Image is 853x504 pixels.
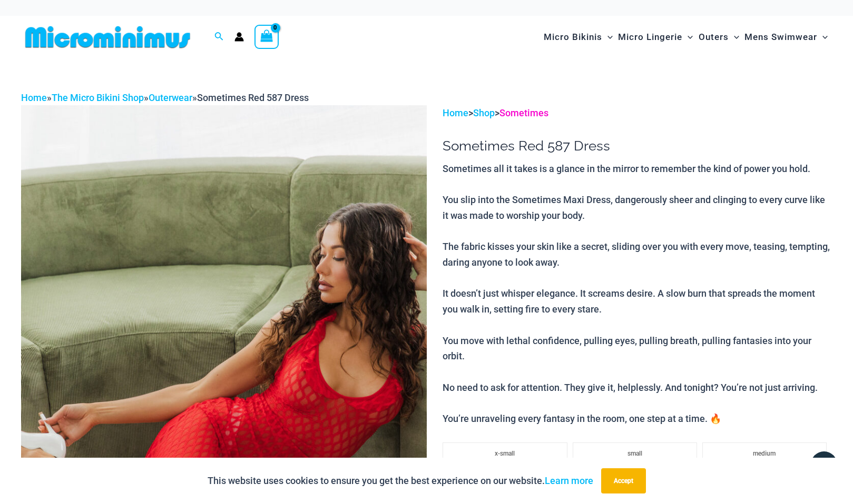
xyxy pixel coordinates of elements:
span: Micro Bikinis [544,24,602,51]
nav: Site Navigation [540,19,832,55]
a: OutersMenu ToggleMenu Toggle [696,21,742,53]
span: Mens Swimwear [744,24,817,51]
a: Micro BikinisMenu ToggleMenu Toggle [541,21,615,53]
a: Learn more [545,475,593,486]
a: Mens SwimwearMenu ToggleMenu Toggle [742,21,830,53]
li: small [573,442,697,463]
a: Home [21,92,47,103]
a: Account icon link [234,32,244,42]
p: This website uses cookies to ensure you get the best experience on our website. [208,473,593,489]
span: Menu Toggle [682,24,693,51]
span: Menu Toggle [817,24,828,51]
p: > > [443,105,832,121]
span: Micro Lingerie [618,24,682,51]
span: medium [753,450,776,457]
li: medium [702,442,827,463]
a: Shop [473,107,495,118]
span: x-small [495,450,515,457]
p: Sometimes all it takes is a glance in the mirror to remember the kind of power you hold. You slip... [443,161,832,427]
span: small [628,450,642,457]
button: Accept [601,468,646,493]
img: MM SHOP LOGO FLAT [21,25,194,49]
span: Outers [699,24,729,51]
span: » » » [21,92,309,103]
a: Sometimes [499,107,548,118]
h1: Sometimes Red 587 Dress [443,138,832,154]
li: x-small [443,442,567,463]
span: Menu Toggle [729,24,739,51]
a: Outerwear [149,92,192,103]
span: Menu Toggle [602,24,613,51]
a: The Micro Bikini Shop [52,92,144,103]
a: Home [443,107,468,118]
a: View Shopping Cart, empty [254,25,279,49]
span: Sometimes Red 587 Dress [197,92,309,103]
a: Micro LingerieMenu ToggleMenu Toggle [615,21,695,53]
a: Search icon link [214,31,224,44]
